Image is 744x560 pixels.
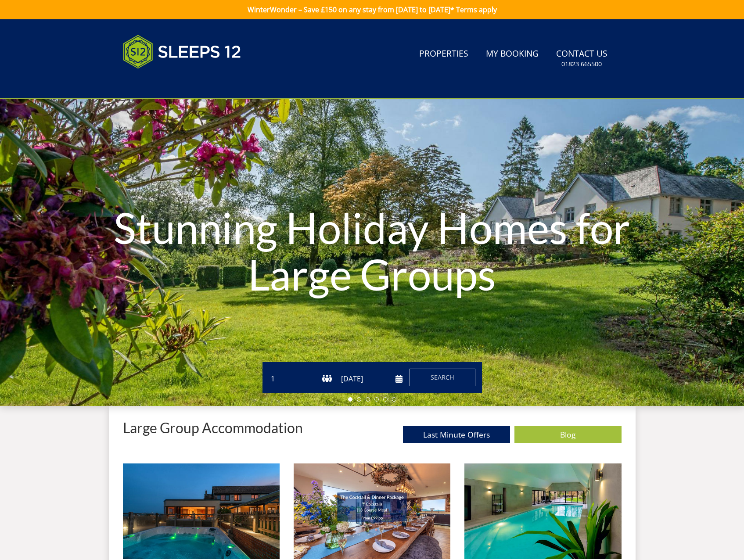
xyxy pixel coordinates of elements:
[119,79,211,86] iframe: Customer reviews powered by Trustpilot
[561,60,602,68] small: 01823 665500
[339,372,403,386] input: Arrival Date
[111,187,633,315] h1: Stunning Holiday Homes for Large Groups
[403,426,510,443] a: Last Minute Offers
[416,44,472,64] a: Properties
[410,369,475,386] button: Search
[514,426,622,443] a: Blog
[123,420,303,435] p: Large Group Accommodation
[123,30,241,74] img: Sleeps 12
[431,373,454,381] span: Search
[294,463,450,559] img: 'Celebration and Event Packages' - Large Group Accommodation Holiday Ideas
[464,463,621,559] img: 'Swimming Pools' - Large Group Accommodation Holiday Ideas
[482,44,542,64] a: My Booking
[553,44,611,73] a: Contact Us01823 665500
[123,463,280,559] img: 'Hot Tubs' - Large Group Accommodation Holiday Ideas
